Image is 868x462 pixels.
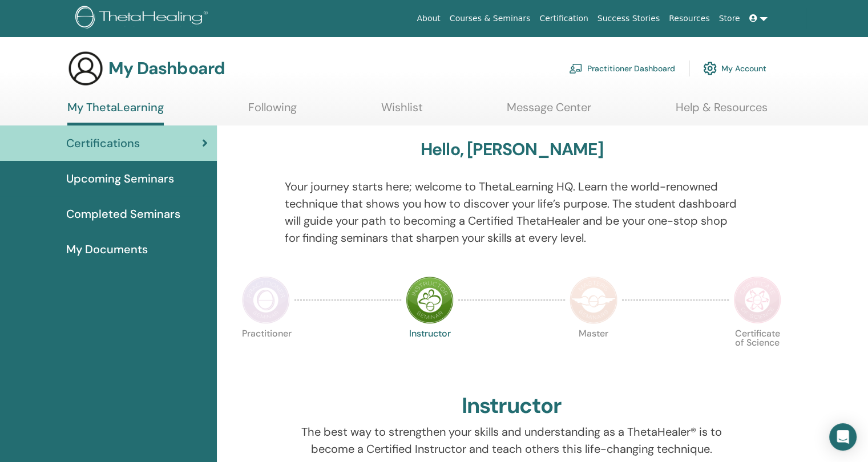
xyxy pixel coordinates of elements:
a: Following [248,100,297,123]
img: cog.svg [703,59,717,78]
a: Courses & Seminars [445,8,535,29]
img: Master [570,276,617,324]
a: Success Stories [593,8,664,29]
p: Practitioner [242,329,290,377]
span: Completed Seminars [66,205,180,222]
a: Store [714,8,745,29]
img: Certificate of Science [733,276,781,324]
p: Your journey starts here; welcome to ThetaLearning HQ. Learn the world-renowned technique that sh... [285,178,739,246]
a: Practitioner Dashboard [569,56,675,81]
img: chalkboard-teacher.svg [569,63,583,74]
a: About [412,8,445,29]
a: Message Center [507,100,591,123]
h3: Hello, [PERSON_NAME] [421,139,603,160]
p: Master [570,329,617,377]
h3: My Dashboard [108,58,225,79]
div: Open Intercom Messenger [829,423,857,451]
img: Instructor [406,276,454,324]
img: Practitioner [242,276,290,324]
img: generic-user-icon.jpg [67,50,104,87]
p: The best way to strengthen your skills and understanding as a ThetaHealer® is to become a Certifi... [285,423,739,457]
a: Help & Resources [676,100,768,123]
span: My Documents [66,241,148,258]
a: My ThetaLearning [67,100,164,125]
a: Certification [535,8,592,29]
a: Resources [664,8,714,29]
span: Certifications [66,135,140,152]
img: logo.png [75,6,212,31]
span: Upcoming Seminars [66,170,174,187]
a: Wishlist [381,100,423,123]
p: Certificate of Science [733,329,781,377]
p: Instructor [406,329,454,377]
h2: Instructor [462,393,562,419]
a: My Account [703,56,766,81]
